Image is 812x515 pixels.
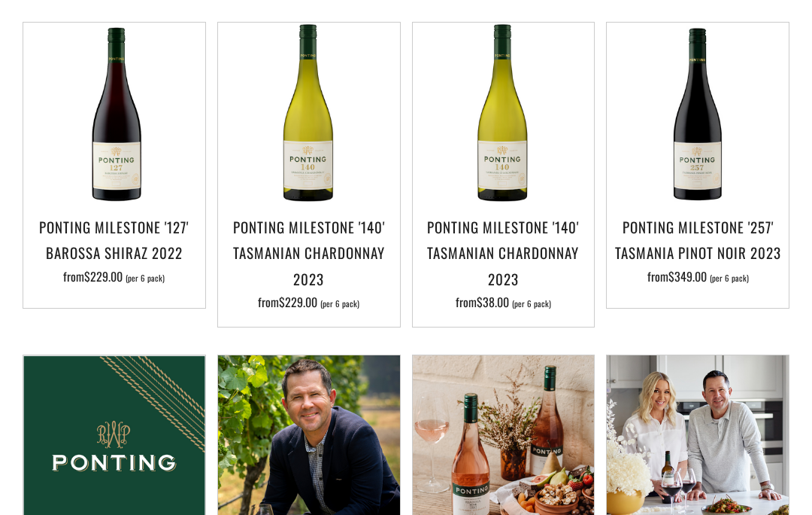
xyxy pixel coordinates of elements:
span: from [63,267,165,285]
span: (per 6 pack) [126,274,165,282]
h3: Ponting Milestone '257' Tasmania Pinot Noir 2023 [614,214,781,265]
span: from [456,293,551,311]
a: Ponting Milestone '140' Tasmanian Chardonnay 2023 from$229.00 (per 6 pack) [218,214,400,308]
span: (per 6 pack) [710,274,749,282]
span: from [258,293,359,311]
span: $349.00 [668,267,707,285]
h3: Ponting Milestone '140' Tasmanian Chardonnay 2023 [420,214,587,291]
span: from [647,267,749,285]
span: $229.00 [279,293,317,311]
span: $38.00 [477,293,509,311]
span: $229.00 [84,267,123,285]
a: Ponting Milestone '140' Tasmanian Chardonnay 2023 from$38.00 (per 6 pack) [413,214,595,308]
a: Ponting Milestone '257' Tasmania Pinot Noir 2023 from$349.00 (per 6 pack) [607,214,789,289]
span: (per 6 pack) [320,300,359,308]
span: (per 6 pack) [512,300,551,308]
h3: Ponting Milestone '127' Barossa Shiraz 2022 [31,214,198,265]
a: Ponting Milestone '127' Barossa Shiraz 2022 from$229.00 (per 6 pack) [23,214,205,289]
h3: Ponting Milestone '140' Tasmanian Chardonnay 2023 [226,214,392,291]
